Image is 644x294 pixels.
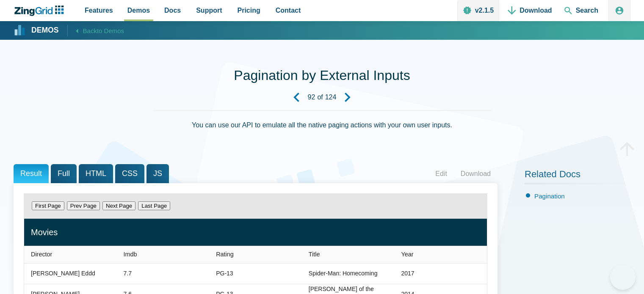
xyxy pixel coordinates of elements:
span: Demos [127,5,150,16]
a: Edit [428,168,454,180]
span: of [317,94,323,101]
strong: 124 [325,94,337,101]
strong: Demos [31,27,59,34]
a: Backto Demos [67,25,124,36]
iframe: Toggle Customer Support [610,264,636,290]
span: HTML [79,164,113,183]
button: Next Page [102,201,135,210]
div: You can use our API to emulate all the native paging actions with your own user inputs. [153,110,492,151]
div: Movies [31,225,480,239]
h2: Related Docs [525,168,630,184]
a: Next Demo [336,86,359,109]
span: Contact [276,5,301,16]
a: Demos [14,25,59,36]
span: Docs [164,5,181,16]
a: ZingChart Logo. Click to return to the homepage [14,5,68,16]
strong: 92 [308,94,315,101]
span: CSS [115,164,144,183]
span: Support [196,5,222,16]
span: Imdb [124,251,137,258]
span: Title [309,251,320,258]
div: 7.7 [124,269,132,279]
span: Director [31,251,52,258]
button: Last Page [138,201,170,210]
a: Pagination [534,192,565,200]
span: Pricing [238,5,260,16]
div: PG-13 [216,269,233,279]
div: [PERSON_NAME] Eddd [31,269,95,279]
a: Download [454,168,498,180]
span: Result [14,164,49,183]
a: Previous Demo [285,86,308,109]
span: Year [401,251,413,258]
div: Spider-Man: Homecoming [309,269,378,279]
span: JS [146,164,169,183]
span: Back [83,25,124,36]
button: First Page [32,201,64,210]
span: Full [51,164,77,183]
h1: Pagination by External Inputs [234,67,410,86]
span: Rating [216,251,234,258]
span: to Demos [97,27,124,34]
span: Features [85,5,113,16]
div: 2017 [401,269,414,279]
button: Prev Page [67,201,100,210]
